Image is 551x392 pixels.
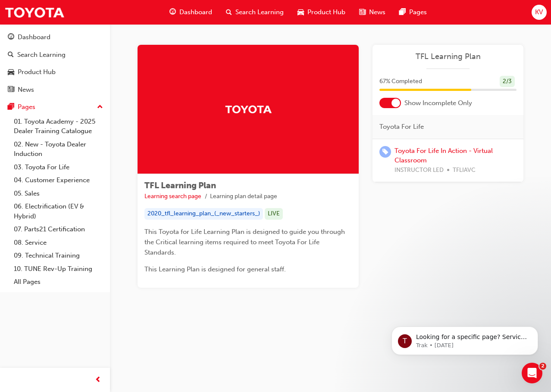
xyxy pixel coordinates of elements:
a: 07. Parts21 Certification [10,223,106,236]
a: pages-iconPages [392,3,434,21]
span: up-icon [97,102,103,113]
span: 2 [539,363,546,370]
button: Pages [3,99,106,115]
span: This Toyota for Life Learning Plan is designed to guide you through the Critical learning items r... [144,228,347,256]
span: News [369,7,385,17]
a: All Pages [10,275,106,289]
a: News [3,82,106,98]
iframe: Intercom notifications message [379,308,551,369]
a: 10. TUNE Rev-Up Training [10,262,106,276]
span: Search Learning [235,7,284,17]
span: Dashboard [179,7,212,17]
span: pages-icon [399,7,406,18]
a: Product Hub [3,64,106,80]
span: pages-icon [8,103,14,111]
div: Dashboard [18,32,50,42]
span: search-icon [226,7,232,18]
div: 2020_tfl_learning_plan_(_new_starters_) [144,208,263,220]
span: car-icon [297,7,304,18]
div: 2 / 3 [500,76,515,87]
a: 03. Toyota For Life [10,161,106,174]
div: Product Hub [18,67,56,77]
span: TFL Learning Plan [144,180,216,190]
a: 08. Service [10,236,106,249]
img: Trak [225,102,272,117]
span: Show Incomplete Only [404,98,472,108]
div: Search Learning [17,50,66,60]
span: 67 % Completed [379,77,422,87]
button: DashboardSearch LearningProduct HubNews [3,28,106,99]
span: TFLIAVC [453,165,476,175]
span: Product Hub [307,7,345,17]
a: 06. Electrification (EV & Hybrid) [10,200,106,223]
iframe: Intercom live chat [522,363,542,383]
span: This Learning Plan is designed for general staff. [144,265,286,273]
span: car-icon [8,68,14,76]
a: Learning search page [144,193,201,200]
span: Toyota For Life [379,122,424,132]
span: guage-icon [169,7,176,18]
span: guage-icon [8,34,14,41]
img: Trak [4,3,65,22]
a: TFL Learning Plan [379,52,517,62]
a: 01. Toyota Academy - 2025 Dealer Training Catalogue [10,115,106,138]
span: news-icon [8,86,14,94]
a: Toyota For Life In Action - Virtual Classroom [394,147,493,165]
a: Search Learning [3,47,106,63]
span: news-icon [359,7,366,18]
span: KV [535,7,543,17]
div: LIVE [265,208,283,220]
div: News [18,85,34,95]
a: car-iconProduct Hub [291,3,352,21]
span: learningRecordVerb_ENROLL-icon [379,146,391,158]
span: prev-icon [95,375,101,386]
a: 09. Technical Training [10,249,106,262]
span: search-icon [8,51,14,59]
a: news-iconNews [352,3,392,21]
span: Pages [409,7,427,17]
a: search-iconSearch Learning [219,3,291,21]
a: guage-iconDashboard [163,3,219,21]
li: Learning plan detail page [210,192,277,202]
span: INSTRUCTOR LED [394,165,444,175]
div: Pages [18,102,35,112]
button: KV [532,5,547,20]
a: 02. New - Toyota Dealer Induction [10,138,106,161]
a: 05. Sales [10,187,106,200]
a: Dashboard [3,29,106,45]
a: 04. Customer Experience [10,174,106,187]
